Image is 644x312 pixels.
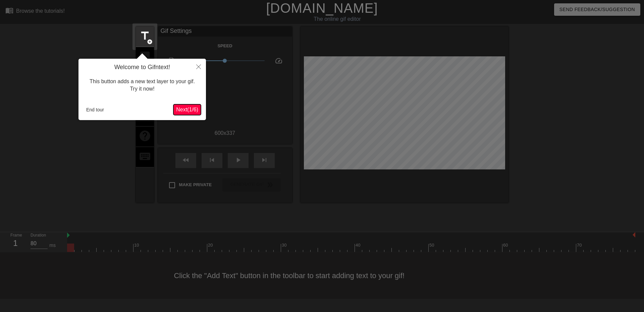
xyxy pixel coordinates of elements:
h4: Welcome to Gifntext! [84,64,201,71]
div: This button adds a new text layer to your gif. Try it now! [84,71,201,100]
span: Next ( 1 / 6 ) [176,107,198,112]
button: End tour [84,105,107,115]
button: Next [173,104,201,115]
button: Close [191,59,206,74]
